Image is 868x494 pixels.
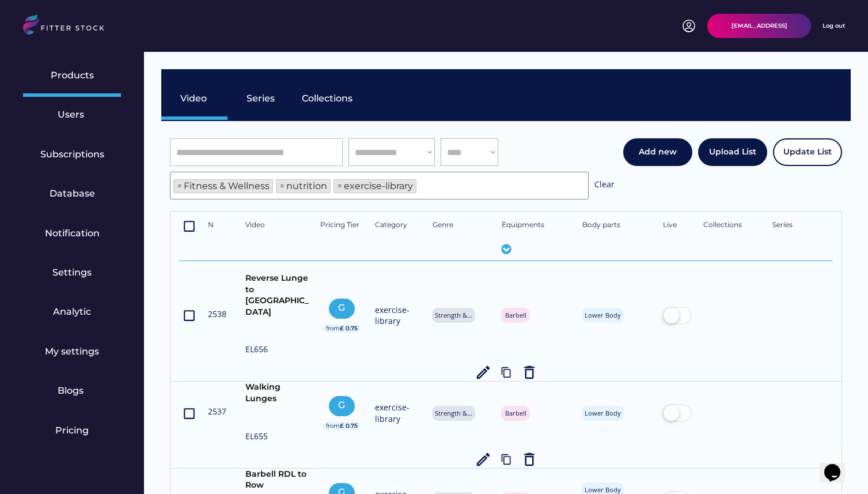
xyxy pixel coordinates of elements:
div: G [332,301,352,314]
div: Walking Lunges [245,382,309,404]
div: Genre [433,220,490,232]
div: 2537 [208,406,234,417]
button: crop_din [182,307,196,324]
li: Fitness & Wellness [173,179,273,193]
div: Strength &... [435,311,472,319]
iframe: chat widget [820,448,856,482]
div: Database [50,187,95,200]
div: EL656 [245,344,309,358]
div: EL655 [245,431,309,445]
li: nutrition [276,179,331,193]
div: Pricing Tier [320,220,363,232]
div: Strength &... [435,409,472,417]
div: Barbell [504,409,527,417]
div: Products [51,69,94,82]
div: Body parts [582,220,651,232]
div: Collections [703,220,761,232]
span: × [337,182,343,191]
button: delete_outline [521,451,538,468]
div: Log out [822,22,845,30]
div: Lower Body [585,409,621,417]
img: LOGO.svg [23,14,114,38]
div: Video [180,92,209,105]
li: exercise-library [333,179,416,193]
button: edit [475,451,492,468]
div: Analytic [53,306,91,318]
div: Users [58,108,86,121]
div: Notification [45,227,100,240]
div: 2538 [208,308,234,320]
div: G [332,399,352,412]
text: crop_din [182,406,196,420]
button: Update List [773,138,842,166]
div: Lower Body [585,311,621,319]
div: Live [663,220,692,232]
div: Collections [302,92,352,105]
div: Video [245,220,309,232]
div: Pricing [55,424,89,437]
button: Upload List [698,138,767,166]
div: Series [772,220,830,232]
div: Clear [594,179,615,193]
div: My settings [45,345,99,358]
div: from [326,325,340,333]
text: crop_din [182,308,196,323]
button: crop_din [182,405,196,422]
div: Lower Body [585,485,621,494]
div: Barbell [504,311,527,319]
div: from [326,422,340,430]
button: delete_outline [521,364,538,381]
div: Equipments [502,220,571,232]
div: Subscriptions [40,148,104,161]
div: £ 0.75 [340,422,358,430]
div: Blogs [58,384,86,397]
button: crop_din [182,217,196,235]
span: × [279,182,285,191]
button: edit [475,364,492,381]
div: Settings [52,266,92,279]
img: profile-circle.svg [682,19,696,33]
div: Reverse Lunge to [GEOGRAPHIC_DATA] [245,273,309,318]
div: Barbell RDL to Row [245,469,309,491]
div: N [208,220,234,232]
div: exercise-library [375,304,421,327]
div: [EMAIL_ADDRESS] [731,22,787,30]
span: × [177,182,183,191]
div: exercise-library [375,402,421,424]
button: Add new [623,138,692,166]
div: Series [247,92,275,105]
text: crop_din [182,219,196,233]
div: £ 0.75 [340,325,358,333]
div: Category [375,220,421,232]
